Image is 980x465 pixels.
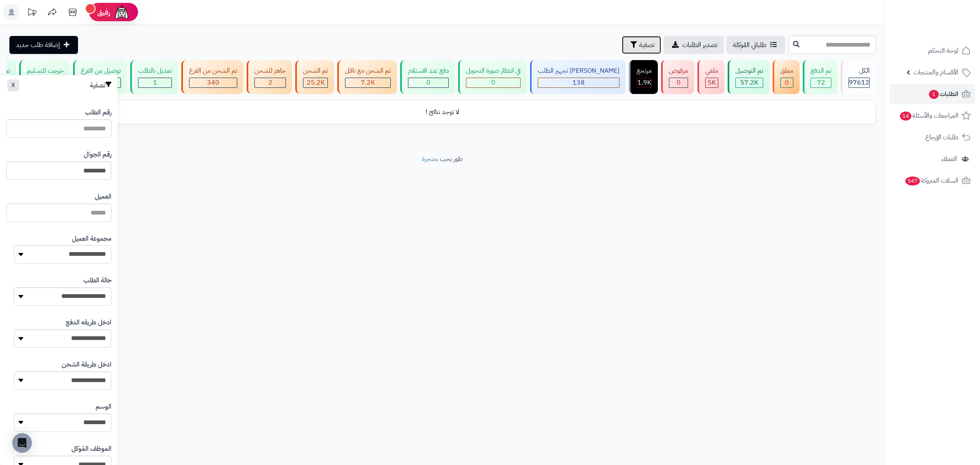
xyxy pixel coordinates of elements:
label: رقم الطلب [85,108,111,117]
a: في انتظار صورة التحويل 0 [457,60,528,94]
div: الكل [849,66,870,76]
img: ai-face.png [114,4,130,20]
a: خرجت للتسليم 113 [18,60,71,94]
a: العملاء [889,149,975,169]
a: تم الشحن 25.2K [294,60,336,94]
label: الوسم [96,402,111,411]
span: طلبات الإرجاع [925,132,958,143]
span: 7.2K [361,78,375,87]
div: ملغي [705,66,718,76]
div: توصيل من الفرع [81,66,121,76]
a: تم الدفع 72 [801,60,839,94]
a: [PERSON_NAME] تجهيز الطلب 138 [528,60,627,94]
span: 1 [929,90,939,99]
div: تم التوصيل [735,66,763,76]
a: ملغي 5K [696,60,726,94]
a: دفع عند الاستلام 0 [399,60,457,94]
a: متجرة [422,154,437,164]
span: تصدير الطلبات [682,40,717,50]
span: العملاء [941,153,957,165]
span: 0 [426,78,430,87]
span: إضافة طلب جديد [16,40,60,50]
div: تعديل بالطلب [138,66,172,76]
div: دفع عند الاستلام [408,66,449,76]
div: [PERSON_NAME] تجهيز الطلب [538,66,619,76]
div: تم الشحن مع ناقل [345,66,391,76]
span: 72 [817,78,825,87]
span: 547 [905,177,920,186]
span: 97612 [849,78,869,87]
div: 25214 [303,78,327,87]
div: 340 [189,78,237,87]
a: جاهز للشحن 2 [245,60,294,94]
div: 1856 [637,78,651,87]
span: طلباتي المُوكلة [733,40,766,50]
label: رقم الجوال [84,150,111,159]
div: 0 [781,78,793,87]
span: السلات المتروكة [904,175,958,186]
span: 340 [207,78,219,87]
div: تم الشحن [303,66,328,76]
div: Open Intercom Messenger [12,433,32,453]
img: logo-2.png [924,22,972,39]
a: تم الشحن مع ناقل 7.2K [336,60,399,94]
a: الطلبات1 [889,84,975,104]
a: تحديثات المنصة [22,4,42,22]
span: المراجعات والأسئلة [899,110,958,121]
div: جاهز للشحن [254,66,286,76]
div: 1 [138,78,171,87]
span: 14 [900,112,911,121]
a: توصيل من الفرع 259 [71,60,129,94]
label: العميل [95,192,111,201]
a: الكل97612 [839,60,878,94]
a: معلق 0 [771,60,801,94]
span: الأقسام والمنتجات [913,67,958,78]
span: 0 [491,78,495,87]
span: تصفية [639,40,655,50]
a: مرتجع 1.9K [627,60,659,94]
span: 5K [708,78,716,87]
a: طلبات الإرجاع [889,127,975,147]
td: لا توجد نتائج ! [9,101,875,123]
label: ادخل طريقة الشحن [62,360,111,369]
div: خرجت للتسليم [27,66,64,76]
span: X [11,81,15,89]
a: تم التوصيل 57.2K [726,60,771,94]
a: مرفوض 0 [659,60,696,94]
span: لوحة التحكم [928,45,958,56]
div: في انتظار صورة التحويل [466,66,521,76]
span: 2 [268,78,272,87]
a: لوحة التحكم [889,41,975,60]
a: تعديل بالطلب 1 [129,60,180,94]
div: تم الشحن من الفرع [189,66,237,76]
div: 2 [255,78,285,87]
a: السلات المتروكة547 [889,171,975,190]
span: رفيق [97,7,110,17]
div: 138 [538,78,619,87]
a: تصدير الطلبات [664,36,724,54]
label: ادخل طريقه الدفع [66,318,111,327]
a: تم الشحن من الفرع 340 [180,60,245,94]
div: مرفوض [669,66,688,76]
button: X [7,79,19,92]
div: 0 [408,78,448,87]
button: تصفية [622,36,661,54]
a: المراجعات والأسئلة14 [889,106,975,125]
span: 0 [677,78,681,87]
span: 1.9K [637,78,651,87]
span: الطلبات [928,88,958,100]
div: 0 [466,78,520,87]
span: 25.2K [307,78,325,87]
div: 0 [669,78,688,87]
div: معلق [780,66,793,76]
div: 57236 [736,78,763,87]
div: مرتجع [637,66,652,76]
span: 57.2K [740,78,758,87]
a: إضافة طلب جديد [9,36,78,54]
label: حالة الطلب [83,276,111,285]
div: 5011 [706,78,718,87]
label: مجموعة العميل [72,234,111,244]
div: 72 [811,78,831,87]
label: الموظف المُوكل [71,444,111,454]
span: 1 [153,78,157,87]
